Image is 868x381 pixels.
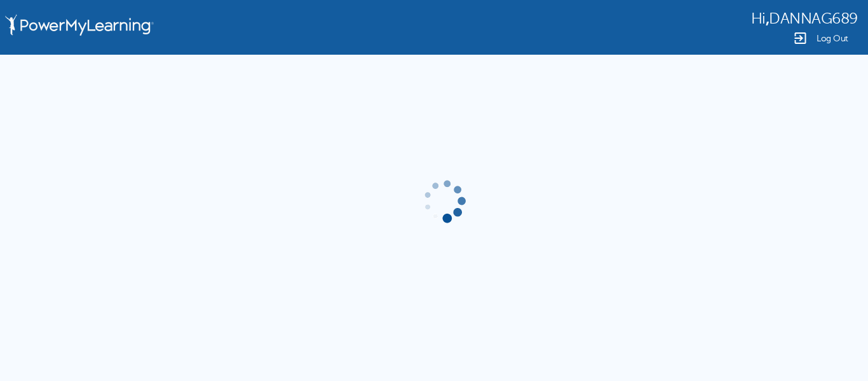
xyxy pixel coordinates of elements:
[751,9,858,27] div: ,
[751,10,766,27] span: Hi
[792,31,808,46] img: Logout Icon
[421,177,468,225] img: gif-load2.gif
[817,34,848,43] span: Log Out
[769,10,858,27] span: DANNAG689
